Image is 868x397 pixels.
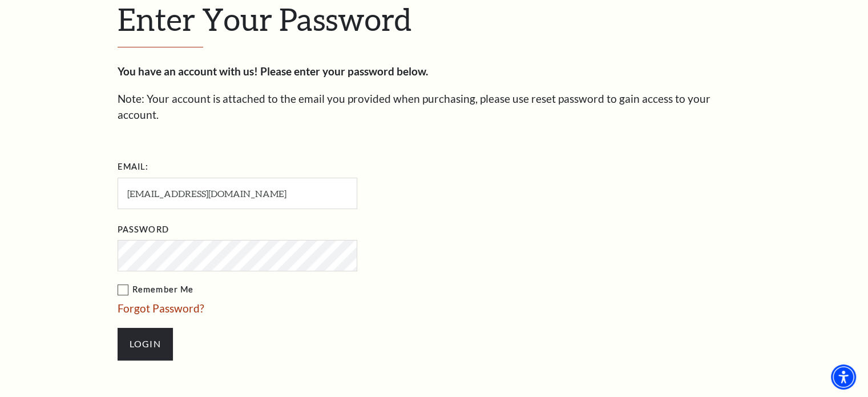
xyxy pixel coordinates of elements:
label: Remember Me [118,283,471,297]
label: Password [118,223,169,237]
p: Note: Your account is attached to the email you provided when purchasing, please use reset passwo... [118,91,751,123]
a: Forgot Password? [118,302,204,315]
strong: Please enter your password below. [260,65,428,78]
label: Email: [118,160,149,174]
strong: You have an account with us! [118,65,258,78]
span: Enter Your Password [118,1,411,37]
div: Accessibility Menu [831,364,856,390]
input: Submit button [118,328,173,360]
input: Required [118,178,357,209]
